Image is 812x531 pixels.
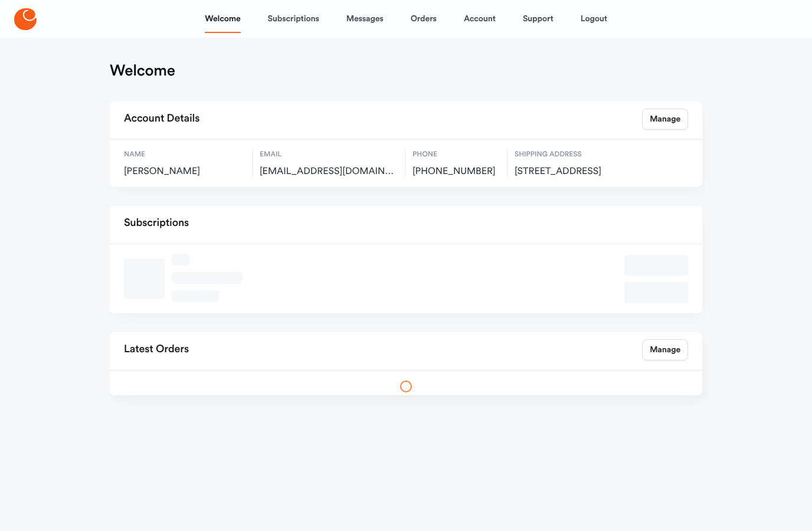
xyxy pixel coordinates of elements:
a: Manage [642,339,688,360]
a: Orders [411,5,437,33]
a: Manage [642,109,688,130]
h2: Latest Orders [124,339,189,360]
h2: Subscriptions [124,213,189,234]
a: Welcome [205,5,240,33]
a: Subscriptions [268,5,319,33]
a: Support [523,5,554,33]
span: Phone [412,149,500,160]
a: Messages [346,5,384,33]
span: jfgehre@gmail.com [260,166,398,178]
h1: Welcome [110,61,175,80]
a: Account [464,5,496,33]
span: Shipping Address [515,149,641,160]
h2: Account Details [124,109,199,130]
span: Name [124,149,245,160]
span: 34 Whalers Pt, East Haven, US, 06512 [515,166,641,178]
a: Logout [581,5,607,33]
span: [PHONE_NUMBER] [412,166,500,178]
span: [PERSON_NAME] [124,166,245,178]
span: Email [260,149,398,160]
